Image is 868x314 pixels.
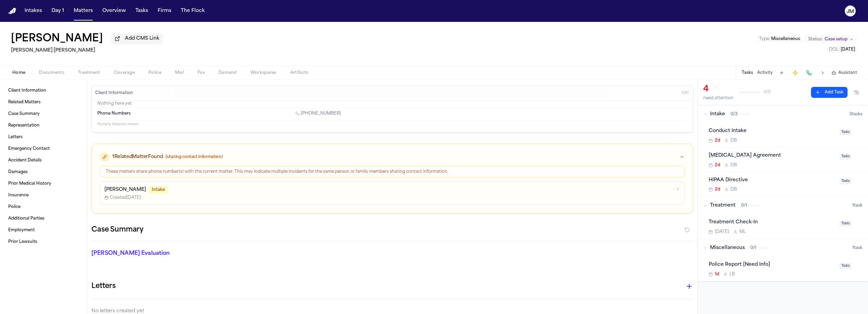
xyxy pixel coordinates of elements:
[5,201,82,212] a: Police
[8,193,29,198] span: Insurance
[838,70,857,76] span: Assistant
[5,85,82,96] a: Client Information
[825,37,848,42] span: Case setup
[22,5,45,17] button: Intakes
[104,195,141,200] span: Created [DATE]
[841,48,855,52] span: [DATE]
[148,70,161,76] span: Police
[852,203,863,208] span: 1 task
[295,111,341,116] a: Call 1 (209) 509-2872
[91,224,143,235] h2: Case Summary
[178,5,207,17] button: The Flock
[5,143,82,154] a: Emergency Contact
[764,90,771,95] span: 0 / 5
[5,213,82,224] a: Additional Parties
[730,187,737,192] span: D B
[805,35,857,43] button: Change status from Case setup
[125,35,159,42] span: Add CMS Link
[709,127,835,135] div: Conduct Intake
[710,111,725,118] span: Intake
[12,70,25,76] span: Home
[703,214,868,239] div: Open task: Treatment Check-In
[71,5,96,17] button: Matters
[100,5,129,17] button: Overview
[8,146,50,152] span: Emergency Contact
[5,225,82,236] a: Employment
[250,70,277,76] span: Workspaces
[8,169,28,175] span: Damages
[703,84,734,95] div: 4
[698,197,868,214] button: Treatment0/11task
[112,154,163,160] span: 1 Related Matter Found
[5,167,82,178] a: Damages
[839,153,852,160] span: Todo
[8,123,40,128] span: Representation
[682,91,689,95] span: Edit
[850,87,863,98] button: Hide completed tasks (⌘⇧H)
[155,5,174,17] button: Firms
[5,97,82,108] a: Related Matters
[165,154,222,160] span: (sharing contact information)
[8,134,23,140] span: Letters
[49,5,67,17] button: Day 1
[827,46,857,53] button: Edit DOL: 2025-08-23
[8,8,16,14] a: Home
[5,178,82,189] a: Prior Medical History
[829,48,840,52] span: DOL :
[739,229,746,235] span: M L
[703,172,868,197] div: Open task: HIPAA Directive
[11,33,103,45] button: Edit matter name
[729,272,735,277] span: L B
[8,158,42,163] span: Accident Details
[710,245,745,251] span: Miscellaneous
[5,120,82,131] a: Representation
[8,88,46,93] span: Client Information
[92,144,693,166] button: 1RelatedMatterFound(sharing contact information)
[8,8,16,14] img: Finch Logo
[709,261,835,269] div: Police Report [Need Info]
[839,220,852,227] span: Todo
[5,132,82,143] a: Letters
[791,68,800,78] button: Create Immediate Task
[5,155,82,166] a: Accident Details
[710,202,736,209] span: Treatment
[759,37,770,41] span: Type :
[730,162,737,168] span: D B
[698,239,868,257] button: Miscellaneous0/11task
[680,88,691,99] button: Edit
[198,70,205,76] span: Fax
[839,263,852,269] span: Todo
[831,70,857,76] button: Assistant
[715,187,720,192] span: 2d
[703,95,734,101] div: need attention
[709,176,835,184] div: HIPAA Directive
[715,162,720,168] span: 2d
[100,182,685,205] a: [PERSON_NAME]IntakeCreated[DATE]
[11,47,163,55] h2: [PERSON_NAME] [PERSON_NAME]
[703,123,868,148] div: Open task: Conduct Intake
[133,5,151,17] button: Tasks
[703,257,868,281] div: Open task: Police Report [Need Info]
[771,37,800,41] span: Miscellaneous
[709,152,835,160] div: [MEDICAL_DATA] Agreement
[811,87,848,98] button: Add Task
[852,245,863,251] span: 1 task
[8,204,20,210] span: Police
[94,90,134,96] h3: Client Information
[5,190,82,201] a: Insurance
[106,169,679,174] div: These matters share phone number(s) with the current matter. This may indicate multiple incidents...
[849,112,863,117] span: 3 task s
[741,203,747,208] span: 0 / 1
[11,33,103,45] h1: [PERSON_NAME]
[847,9,854,14] text: JM
[114,70,135,76] span: Coverage
[97,101,688,108] p: Nothing here yet.
[839,178,852,184] span: Todo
